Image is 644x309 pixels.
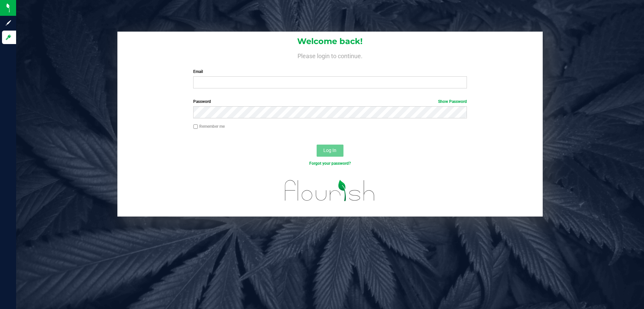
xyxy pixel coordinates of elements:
[193,124,198,129] input: Remember me
[323,148,336,153] span: Log In
[309,161,351,166] a: Forgot your password?
[117,51,543,59] h4: Please login to continue.
[5,34,12,41] inline-svg: Log in
[193,99,211,104] span: Password
[438,99,467,104] a: Show Password
[117,37,543,46] h1: Welcome back!
[5,20,12,26] inline-svg: Sign up
[193,69,467,75] label: Email
[193,123,225,129] label: Remember me
[277,173,383,208] img: flourish_logo.svg
[317,145,343,157] button: Log In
